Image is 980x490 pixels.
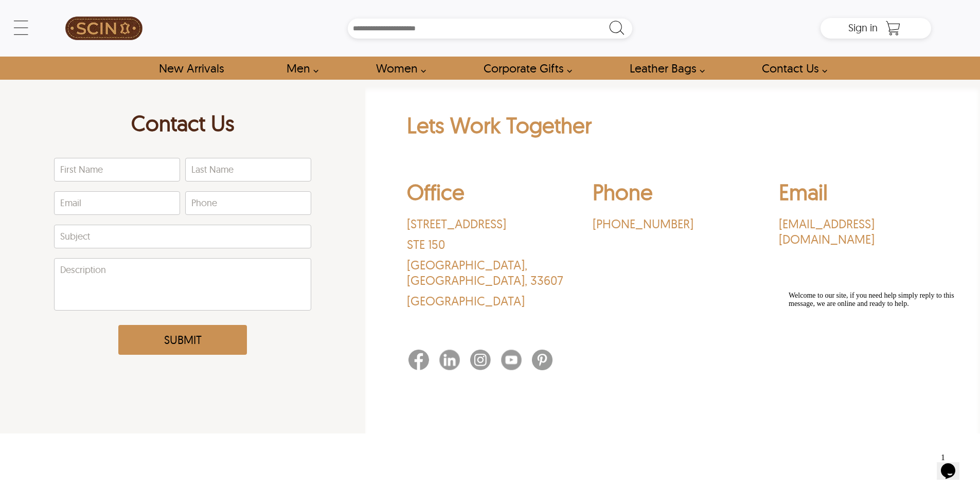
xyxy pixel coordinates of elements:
div: Welcome to our site, if you need help simply reply to this message, we are online and ready to help. [4,4,189,21]
a: contact-us [750,57,833,80]
p: [STREET_ADDRESS] [407,216,566,231]
img: Youtube [501,350,522,370]
a: [EMAIL_ADDRESS][DOMAIN_NAME] [779,216,938,247]
p: STE 150 [407,237,566,252]
h2: Email [779,178,938,211]
img: SCIN [65,5,142,51]
a: Linkedin [439,350,470,373]
a: SCIN [49,5,159,51]
a: Shop Leather Bags [618,57,710,80]
div: Keywords by Traffic [114,66,173,72]
button: Submit [118,325,247,355]
a: Shopping Cart [883,21,903,36]
img: Linkedin [439,350,460,370]
a: Youtube [501,350,532,373]
h1: Contact Us [54,110,311,142]
a: Instagram [470,350,501,373]
img: Instagram [470,350,491,370]
h2: Lets Work Together [407,112,939,144]
span: Sign in [848,21,878,34]
p: [GEOGRAPHIC_DATA] , [GEOGRAPHIC_DATA] , 33607 [407,257,566,288]
a: Sign in [848,25,878,33]
div: v 4.0.25 [29,16,50,25]
img: tab_keywords_by_traffic_grey.svg [102,65,111,73]
div: Domain: [DOMAIN_NAME] [27,27,113,35]
img: Pinterest [532,350,553,370]
p: [GEOGRAPHIC_DATA] [407,293,566,308]
img: logo_orange.svg [16,16,25,25]
a: Pinterest [532,350,563,373]
a: Facebook [408,350,439,373]
h2: Office [407,178,566,211]
iframe: chat widget [785,287,970,444]
iframe: chat widget [937,449,970,480]
a: ‪[PHONE_NUMBER]‬ [593,216,752,231]
img: tab_domain_overview_orange.svg [28,65,36,73]
a: Shop Women Leather Jackets [364,57,432,80]
h2: Phone [593,178,752,211]
span: Welcome to our site, if you need help simply reply to this message, we are online and ready to help. [4,4,170,20]
img: Facebook [408,350,429,370]
a: Shop Leather Corporate Gifts [472,57,578,80]
img: website_grey.svg [16,27,25,35]
a: shop men's leather jackets [275,57,324,80]
a: Shop New Arrivals [147,57,235,80]
div: Domain Overview [39,66,92,72]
